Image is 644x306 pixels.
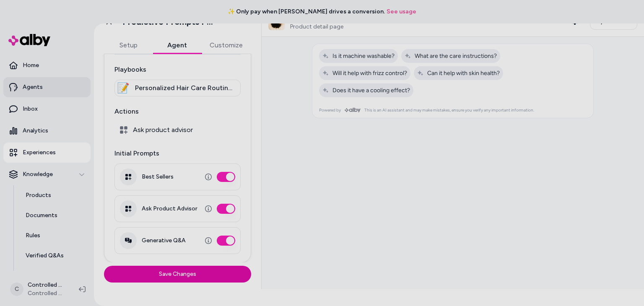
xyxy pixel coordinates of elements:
span: Ask product advisor [133,126,193,134]
p: Products [26,191,51,200]
a: See usage [387,8,416,16]
p: Home [23,61,39,70]
span: Product detail page [290,23,343,31]
p: Knowledge [23,170,53,179]
p: Inbox [23,105,38,113]
div: 📝 [117,81,130,95]
a: Agents [3,77,91,97]
span: ✨ Only pay when [PERSON_NAME] drives a conversion. [228,8,385,16]
img: alby Logo [8,34,50,46]
label: Generative Q&A [142,237,186,244]
button: CControlled Chaos ShopifyControlled Chaos [5,276,72,303]
p: Agents [23,83,43,91]
span: Controlled Chaos [28,289,65,298]
p: Playbooks [114,65,241,75]
a: Experiences [3,143,91,163]
a: Analytics [3,121,91,141]
p: Verified Q&As [26,252,64,260]
a: Products [17,185,91,205]
button: Agent [153,37,201,54]
p: Initial Prompts [114,148,241,158]
a: Reviews [17,266,91,286]
a: Documents [17,205,91,226]
button: Setup [104,37,153,54]
button: Knowledge [3,164,91,184]
button: Customize [201,37,251,54]
p: Controlled Chaos Shopify [28,281,65,289]
p: Experiences [23,148,56,157]
a: Home [3,55,91,75]
p: Documents [26,211,57,220]
label: Best Sellers [142,173,174,181]
p: Actions [114,106,241,117]
span: Personalized Hair Care Routine Recommendation [135,83,235,93]
p: Rules [26,231,40,240]
a: Inbox [3,99,91,119]
a: Verified Q&As [17,246,91,266]
span: C [10,283,23,296]
label: Ask Product Advisor [142,205,197,213]
a: Rules [17,226,91,246]
p: Analytics [23,127,48,135]
button: Save Changes [104,266,251,283]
